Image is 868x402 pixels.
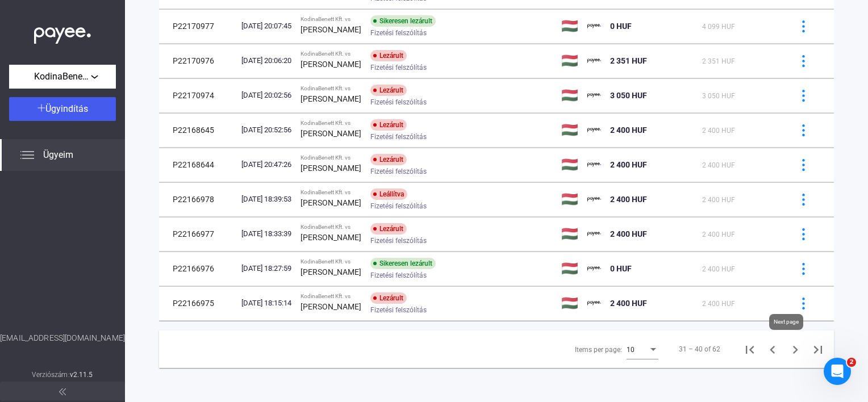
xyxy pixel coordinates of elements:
img: more-blue [798,263,809,275]
div: Sikeresen lezárult [370,258,436,269]
mat-select: Items per page: [627,342,658,356]
strong: [PERSON_NAME] [301,198,361,207]
img: payee-logo [587,296,601,310]
span: Fizetési felszólítás [370,303,427,317]
img: more-blue [798,228,809,240]
button: First page [738,338,761,361]
button: more-blue [791,291,815,315]
img: payee-logo [587,123,601,137]
span: 2 400 HUF [610,299,647,308]
div: KodinaBenett Kft. vs [301,258,361,265]
td: P22166977 [159,217,237,251]
button: Next page [784,338,807,361]
span: 2 400 HUF [610,125,647,135]
iframe: Intercom live chat [824,358,851,385]
span: 0 HUF [610,264,632,273]
img: payee-logo [587,192,601,206]
span: 2 400 HUF [702,300,735,308]
span: 2 351 HUF [610,56,647,65]
div: [DATE] 18:27:59 [241,263,291,274]
div: KodinaBenett Kft. vs [301,85,361,92]
strong: [PERSON_NAME] [301,94,361,103]
strong: [PERSON_NAME] [301,25,361,34]
div: 31 – 40 of 62 [679,342,720,356]
button: Last page [807,338,829,361]
div: Next page [769,314,803,330]
span: Fizetési felszólítás [370,26,427,40]
button: more-blue [791,14,815,38]
button: more-blue [791,187,815,211]
span: 2 400 HUF [610,195,647,204]
span: 0 HUF [610,22,632,31]
button: Previous page [761,338,784,361]
button: more-blue [791,118,815,142]
span: Fizetési felszólítás [370,61,427,74]
div: [DATE] 18:15:14 [241,298,291,309]
span: Ügyeim [43,148,73,162]
span: 2 400 HUF [702,196,735,204]
td: 🇭🇺 [557,148,583,182]
span: 2 400 HUF [610,160,647,169]
div: KodinaBenett Kft. vs [301,293,361,300]
span: 2 400 HUF [610,229,647,238]
td: 🇭🇺 [557,113,583,147]
div: Lezárult [370,119,407,131]
td: P22166978 [159,182,237,216]
div: Lezárult [370,292,407,304]
td: P22168644 [159,148,237,182]
span: 2 [847,358,856,367]
td: 🇭🇺 [557,44,583,78]
img: payee-logo [587,262,601,275]
img: more-blue [798,159,809,171]
span: Fizetési felszólítás [370,234,427,248]
strong: [PERSON_NAME] [301,164,361,173]
span: 2 400 HUF [702,161,735,169]
strong: [PERSON_NAME] [301,129,361,138]
td: 🇭🇺 [557,78,583,112]
img: arrow-double-left-grey.svg [59,388,66,395]
td: 🇭🇺 [557,286,583,320]
strong: [PERSON_NAME] [301,267,361,277]
div: KodinaBenett Kft. vs [301,120,361,127]
span: 4 099 HUF [702,23,735,31]
div: Items per page: [575,343,622,357]
strong: v2.11.5 [70,371,93,379]
span: Fizetési felszólítás [370,95,427,109]
img: more-blue [798,194,809,206]
div: KodinaBenett Kft. vs [301,16,361,23]
button: KodinaBenett Kft. [9,65,116,89]
div: Sikeresen lezárult [370,15,436,27]
span: Fizetési felszólítás [370,130,427,144]
td: 🇭🇺 [557,217,583,251]
td: 🇭🇺 [557,182,583,216]
span: 2 400 HUF [702,127,735,135]
div: Lezárult [370,85,407,96]
img: plus-white.svg [37,104,45,112]
img: more-blue [798,124,809,136]
span: Fizetési felszólítás [370,199,427,213]
span: Fizetési felszólítás [370,165,427,178]
span: 2 351 HUF [702,57,735,65]
img: payee-logo [587,227,601,241]
div: [DATE] 18:39:53 [241,194,291,205]
td: 🇭🇺 [557,9,583,43]
div: KodinaBenett Kft. vs [301,154,361,161]
button: more-blue [791,153,815,177]
span: 3 050 HUF [610,91,647,100]
div: Lezárult [370,50,407,61]
div: [DATE] 20:52:56 [241,124,291,136]
td: P22170977 [159,9,237,43]
td: P22166975 [159,286,237,320]
img: payee-logo [587,158,601,171]
img: more-blue [798,20,809,32]
strong: [PERSON_NAME] [301,302,361,311]
div: [DATE] 20:07:45 [241,20,291,32]
td: P22168645 [159,113,237,147]
img: white-payee-white-dot.svg [34,21,91,44]
button: more-blue [791,83,815,107]
div: [DATE] 20:02:56 [241,90,291,101]
div: KodinaBenett Kft. vs [301,224,361,231]
span: Ügyindítás [45,103,88,114]
button: more-blue [791,49,815,73]
img: list.svg [20,148,34,162]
